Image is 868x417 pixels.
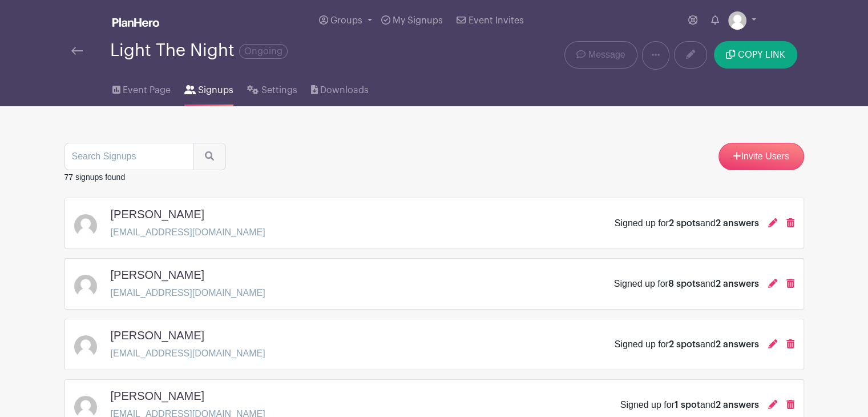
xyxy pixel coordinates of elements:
[669,219,700,228] span: 2 spots
[123,83,171,97] span: Event Page
[111,347,265,360] p: [EMAIL_ADDRESS][DOMAIN_NAME]
[110,41,288,60] div: Light The Night
[74,275,97,298] img: default-ce2991bfa6775e67f084385cd625a349d9dcbb7a52a09fb2fda1e96e2d18dcdb.png
[668,279,700,288] span: 8 spots
[675,400,700,410] span: 1 spot
[330,16,362,25] span: Groups
[716,340,759,349] span: 2 answers
[74,214,97,237] img: default-ce2991bfa6775e67f084385cd625a349d9dcbb7a52a09fb2fda1e96e2d18dcdb.png
[111,268,204,282] h5: [PERSON_NAME]
[620,398,759,412] div: Signed up for and
[716,219,759,228] span: 2 answers
[714,41,797,69] button: COPY LINK
[716,279,759,288] span: 2 answers
[111,226,265,239] p: [EMAIL_ADDRESS][DOMAIN_NAME]
[111,286,265,300] p: [EMAIL_ADDRESS][DOMAIN_NAME]
[71,47,83,55] img: back-arrow-29a5d9b10d5bd6ae65dc969a981735edf675c4d7a1fe02e03b50dbd4ba3cdb55.svg
[111,328,204,342] h5: [PERSON_NAME]
[669,340,700,349] span: 2 spots
[184,70,233,106] a: Signups
[64,173,126,182] small: 77 signups found
[261,83,297,97] span: Settings
[615,216,759,230] div: Signed up for and
[615,338,759,351] div: Signed up for and
[393,16,443,25] span: My Signups
[198,83,233,97] span: Signups
[64,143,193,170] input: Search Signups
[247,70,297,106] a: Settings
[728,11,746,30] img: default-ce2991bfa6775e67f084385cd625a349d9dcbb7a52a09fb2fda1e96e2d18dcdb.png
[564,41,637,69] a: Message
[588,48,625,62] span: Message
[111,389,204,403] h5: [PERSON_NAME]
[716,400,759,410] span: 2 answers
[239,44,288,59] span: Ongoing
[469,16,524,25] span: Event Invites
[320,83,369,97] span: Downloads
[718,143,804,170] a: Invite Users
[112,18,159,27] img: logo_white-6c42ec7e38ccf1d336a20a19083b03d10ae64f83f12c07503d8b9e83406b4c7d.svg
[614,277,759,291] div: Signed up for and
[112,70,171,106] a: Event Page
[738,50,785,59] span: COPY LINK
[74,335,97,358] img: default-ce2991bfa6775e67f084385cd625a349d9dcbb7a52a09fb2fda1e96e2d18dcdb.png
[111,207,204,221] h5: [PERSON_NAME]
[311,70,369,106] a: Downloads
